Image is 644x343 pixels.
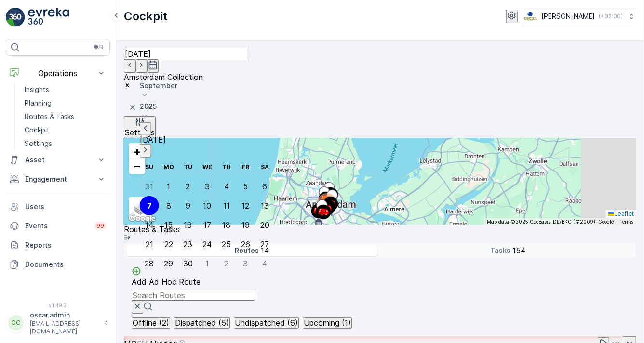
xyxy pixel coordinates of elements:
div: Remove Amsterdam Collection [124,81,636,90]
span: Activities [130,182,156,189]
p: ( +02:00 ) [599,13,623,20]
div: OO [8,315,24,330]
button: OOoscar.admin[EMAIL_ADDRESS][DOMAIN_NAME] [6,310,110,335]
a: Leaflet [608,210,634,217]
div: 17 [203,221,211,229]
div: 30 [183,259,193,268]
span: Map data ©2025 GeoBasis-DE/BKG (©2009), Google [487,219,614,224]
p: Tasks [490,246,510,255]
div: 5 [243,182,248,191]
p: Routes & Tasks [124,225,636,234]
th: Friday [236,158,255,177]
p: Users [25,202,106,211]
p: Routes & Tasks [25,112,74,121]
button: Undispatched (6) [234,317,299,328]
div: 26 [241,240,250,249]
p: Insights [25,85,49,94]
input: Search Routes [132,290,255,301]
div: 28 [145,259,154,268]
p: Cockpit [25,125,50,135]
p: Planning [25,98,52,108]
span: v 1.49.3 [6,303,110,308]
button: Offline (2) [132,317,170,328]
div: 1 [167,182,170,191]
div: 4 [224,182,229,191]
p: [EMAIL_ADDRESS][DOMAIN_NAME] [30,320,99,335]
div: 24 [202,240,212,249]
p: Add Ad Hoc Route [132,277,201,286]
img: logo [6,8,25,27]
p: ⌘B [94,43,103,51]
a: Insights [21,83,110,96]
div: 10 [203,201,211,210]
p: oscar.admin [30,310,99,320]
div: 8 [166,201,171,210]
img: logo_light-DOdMpM7g.png [28,8,69,27]
div: 27 [261,240,269,249]
p: 154 [512,246,525,255]
div: 1 [205,259,209,268]
a: Cockpit [21,123,110,137]
p: Asset [25,155,91,165]
div: 7 [147,201,152,210]
div: 20 [260,221,269,229]
span: Assignee Status [130,139,176,146]
summary: Route Status [124,160,636,182]
button: Engagement [6,170,110,189]
button: Operations [6,64,110,83]
button: Asset [6,150,110,170]
input: Search for tasks or a location [124,203,218,212]
th: Monday [159,158,178,177]
img: Google [126,212,158,225]
p: [PERSON_NAME] [541,12,595,21]
p: [DATE] [140,135,275,144]
div: 11 [223,201,230,210]
summary: Activities [124,182,636,203]
div: 19 [241,221,250,229]
th: Sunday [140,158,159,177]
p: Reports [25,240,106,250]
div: 15 [164,221,173,229]
a: Terms (opens in new tab) [619,219,633,224]
a: Planning [21,96,110,110]
a: Reports [6,236,110,255]
img: basis-logo_rgb2x.png [523,11,537,22]
div: 9 [186,201,190,210]
p: 2025 [140,102,275,111]
summary: Assignee Status [124,138,636,160]
div: 12 [242,201,250,210]
div: 21 [146,240,153,249]
p: Dispatched (5) [175,318,229,327]
a: Users [6,197,110,216]
div: 18 [222,221,230,229]
a: Settings [21,137,110,150]
button: Upcoming (1) [303,317,352,328]
div: 25 [222,240,231,249]
button: [PERSON_NAME](+02:00) [523,8,636,25]
a: Zoom Out [130,158,144,173]
th: Saturday [255,158,275,177]
div: Amsterdam Collection [124,73,636,81]
p: Engagement [25,174,91,184]
th: Thursday [217,158,236,177]
p: Settings [25,139,52,148]
p: Cockpit [124,9,168,24]
div: 14 [145,221,153,229]
p: Upcoming (1) [304,318,351,327]
div: 31 [145,182,153,191]
p: Operations [25,69,91,78]
p: 99 [96,222,104,230]
div: 29 [164,259,173,268]
th: Tuesday [178,158,198,177]
div: 2 [224,259,228,268]
p: September [140,81,275,91]
p: Undispatched (6) [235,318,298,327]
a: Zoom In [130,144,144,158]
a: Layers [130,198,151,219]
a: Add Ad Hoc Route [132,266,201,286]
div: 154 [317,193,336,212]
div: 4 [263,259,268,268]
p: Settings [125,128,155,137]
div: 22 [164,240,173,249]
div: 6 [263,182,268,191]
